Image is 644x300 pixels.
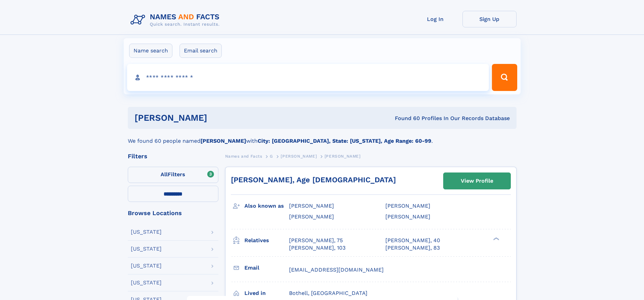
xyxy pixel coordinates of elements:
div: ❯ [492,236,500,241]
a: [PERSON_NAME], Age [DEMOGRAPHIC_DATA] [231,176,396,184]
div: Filters [128,153,218,159]
span: [EMAIL_ADDRESS][DOMAIN_NAME] [289,267,384,273]
div: We found 60 people named with . [128,129,517,145]
b: [PERSON_NAME] [200,138,246,144]
span: Bothell, [GEOGRAPHIC_DATA] [289,290,367,296]
a: Log In [408,11,462,27]
a: G [270,152,273,160]
button: Search Button [492,64,517,91]
a: Names and Facts [225,152,262,160]
span: [PERSON_NAME] [289,203,334,209]
label: Filters [128,167,218,183]
div: [US_STATE] [131,280,162,285]
div: View Profile [461,173,493,189]
input: search input [127,64,489,91]
span: [PERSON_NAME] [385,203,430,209]
span: G [270,154,273,159]
div: [US_STATE] [131,229,162,235]
span: All [161,171,168,178]
a: [PERSON_NAME], 83 [385,244,440,252]
label: Name search [129,44,172,58]
a: [PERSON_NAME] [281,152,317,160]
a: View Profile [444,173,510,189]
a: [PERSON_NAME], 40 [385,237,440,244]
a: [PERSON_NAME], 103 [289,244,345,252]
div: Found 60 Profiles In Our Records Database [301,115,510,122]
div: [US_STATE] [131,263,162,269]
span: [PERSON_NAME] [385,213,430,220]
h3: Also known as [244,200,289,212]
h1: [PERSON_NAME] [135,114,301,122]
div: Browse Locations [128,210,218,216]
div: [US_STATE] [131,246,162,252]
span: [PERSON_NAME] [325,154,361,159]
a: Sign Up [462,11,517,27]
a: [PERSON_NAME], 75 [289,237,343,244]
h3: Relatives [244,235,289,246]
img: Logo Names and Facts [128,11,225,29]
span: [PERSON_NAME] [289,213,334,220]
label: Email search [180,44,222,58]
h3: Email [244,262,289,274]
span: [PERSON_NAME] [281,154,317,159]
h3: Lived in [244,287,289,299]
b: City: [GEOGRAPHIC_DATA], State: [US_STATE], Age Range: 60-99 [258,138,431,144]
